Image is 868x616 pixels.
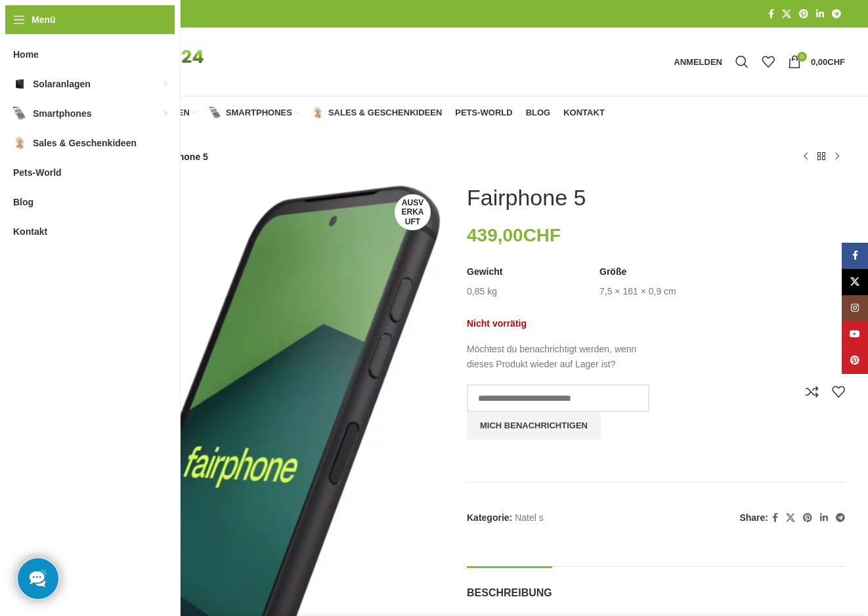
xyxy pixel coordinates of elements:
a: Anmelden [667,49,729,75]
a: X Social Link [842,269,868,295]
bdi: 0,00 [811,57,845,67]
a: X Social Link [782,509,799,527]
span: 0 [797,52,807,62]
nav: Breadcrumb [62,150,208,164]
span: Solaranlagen [33,72,91,96]
a: Facebook Social Link [842,243,868,269]
span: Größe [599,266,626,279]
span: Anmelden [674,58,722,66]
p: Möchtest du benachrichtigt werden, wenn dieses Produkt wieder auf Lager ist? [467,342,649,371]
a: Suche [729,49,755,75]
a: Pinterest Social Link [795,5,812,23]
a: Sales & Geschenkideen [312,100,442,126]
a: 0 0,00CHF [781,49,852,75]
a: Telegram Social Link [832,509,849,527]
a: YouTube Social Link [842,321,868,348]
span: Gewicht [467,266,502,279]
p: Nicht vorrätig [467,318,649,329]
a: Facebook Social Link [764,5,778,23]
a: Natel s [515,512,544,523]
td: 0,85 kg [467,285,497,298]
img: Sales & Geschenkideen [13,136,26,150]
a: Vorheriges Produkt [798,149,814,165]
bdi: 439,00 [467,225,561,245]
a: Facebook Social Link [768,509,782,527]
span: Sales & Geschenkideen [33,131,137,155]
span: Smartphones [226,108,292,118]
span: CHF [523,225,561,245]
a: Kontakt [563,100,605,126]
table: Produktdetails [467,266,845,298]
img: Sales & Geschenkideen [312,107,324,119]
div: Meine Wunschliste [755,49,781,75]
span: Beschreibung [467,586,552,600]
div: Hauptnavigation [56,100,611,126]
a: Nächstes Produkt [829,149,845,165]
span: Pets-World [13,161,62,184]
span: Pets-World [455,108,512,118]
td: 7,5 × 161 × 0,9 cm [599,285,676,298]
span: Home [13,43,39,66]
a: Blog [526,100,551,126]
a: LinkedIn Social Link [816,509,832,527]
span: Smartphones [33,102,91,125]
a: LinkedIn Social Link [812,5,828,23]
a: Pets-World [455,100,512,126]
span: Sales & Geschenkideen [328,108,442,118]
img: Smartphones [209,107,221,119]
a: Telegram Social Link [828,5,845,23]
img: Solaranlagen [13,77,26,91]
a: Smartphones [209,100,299,126]
span: Fairphone 5 [156,150,208,164]
a: Solaranlagen [101,100,196,126]
span: Kontakt [563,108,605,118]
span: Kategorie: [467,512,512,523]
span: Share: [739,510,768,525]
span: CHF [827,57,845,67]
a: X Social Link [778,5,795,23]
h1: Fairphone 5 [467,184,586,211]
span: Kontakt [13,220,47,243]
a: Pinterest Social Link [842,348,868,374]
span: Blog [13,190,33,214]
a: Instagram Social Link [842,295,868,321]
span: Ausverkauft [395,194,431,230]
img: Smartphones [13,107,26,120]
span: Blog [526,108,551,118]
a: Pinterest Social Link [799,509,816,527]
button: Mich benachrichtigen [467,412,601,440]
span: Menü [32,12,56,27]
